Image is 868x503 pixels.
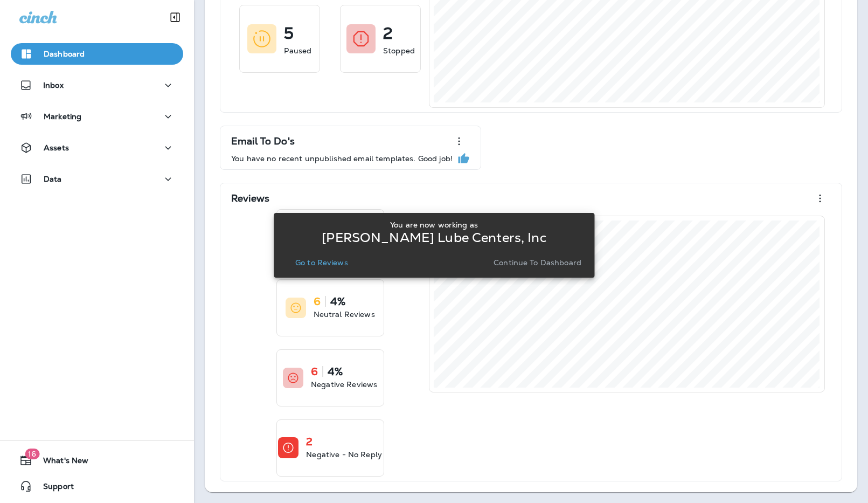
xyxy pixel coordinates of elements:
p: Inbox [43,81,64,89]
p: You have no recent unpublished email templates. Good job! [231,154,453,163]
span: 16 [25,449,39,459]
button: Data [11,168,183,190]
p: [PERSON_NAME] Lube Centers, Inc [322,233,546,242]
p: Reviews [231,193,269,204]
button: Inbox [11,74,183,96]
button: Go to Reviews [291,255,352,270]
p: Email To Do's [231,136,295,147]
p: You are now working as [390,221,478,229]
p: Dashboard [44,50,85,58]
p: Data [44,175,62,183]
button: 16What's New [11,450,183,471]
button: Support [11,476,183,497]
span: Support [32,482,74,495]
button: Dashboard [11,43,183,65]
button: Marketing [11,106,183,127]
button: Assets [11,137,183,159]
p: Go to Reviews [295,258,348,267]
p: Assets [44,143,69,152]
button: Collapse Sidebar [160,6,190,28]
span: What's New [32,456,88,469]
p: Continue to Dashboard [494,258,581,267]
button: Continue to Dashboard [489,255,586,270]
p: Marketing [44,112,81,121]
